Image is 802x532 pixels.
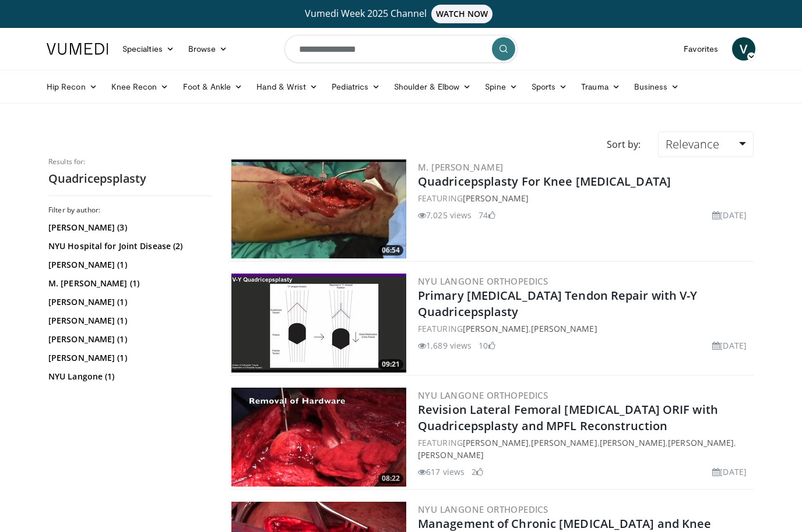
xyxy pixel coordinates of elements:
a: 06:54 [231,159,406,258]
div: FEATURING [418,192,751,204]
a: [PERSON_NAME] (1) [48,334,209,345]
a: Spine [478,75,524,98]
a: M. [PERSON_NAME] [418,161,503,173]
a: [PERSON_NAME] [600,437,666,448]
p: Results for: [48,157,212,166]
span: WATCH NOW [431,5,493,23]
a: [PERSON_NAME] [418,449,484,460]
a: Shoulder & Elbow [387,75,478,98]
a: 08:22 [231,388,406,487]
img: 4b5b69fe-fc79-4d4f-b5dd-17b029e3fdc7.300x170_q85_crop-smart_upscale.jpg [231,274,406,373]
img: VuMedi Logo [47,43,108,55]
a: NYU Langone (1) [48,371,209,382]
span: 08:22 [378,473,403,484]
a: Knee Recon [104,75,176,98]
a: [PERSON_NAME] [531,437,597,448]
li: 10 [479,339,495,352]
a: [PERSON_NAME] [463,437,529,448]
li: [DATE] [712,339,747,352]
li: 1,689 views [418,339,472,352]
img: 50956ccb-5814-4b6b-bfb2-e5cdb7275605.300x170_q85_crop-smart_upscale.jpg [231,159,406,258]
a: NYU Hospital for Joint Disease (2) [48,240,209,252]
a: Revision Lateral Femoral [MEDICAL_DATA] ORIF with Quadricepsplasty and MPFL Reconstruction [418,402,718,434]
a: Specialties [115,37,181,61]
li: 617 views [418,466,465,478]
a: [PERSON_NAME] (3) [48,222,209,233]
div: FEATURING , , , , [418,437,751,461]
span: Relevance [666,136,719,152]
li: 7,025 views [418,209,472,221]
a: [PERSON_NAME] [531,323,597,334]
a: Business [627,75,687,98]
h2: Quadricepsplasty [48,171,212,186]
a: Browse [181,37,235,61]
a: Primary [MEDICAL_DATA] Tendon Repair with V-Y Quadricepsplasty [418,288,698,320]
a: Vumedi Week 2025 ChannelWATCH NOW [48,5,754,23]
a: Trauma [574,75,627,98]
h3: Filter by author: [48,205,212,215]
img: 901e17e7-f5f1-4c32-a1df-69a6ec35480a.300x170_q85_crop-smart_upscale.jpg [231,388,406,487]
a: Hand & Wrist [249,75,325,98]
li: 2 [472,466,483,478]
span: 09:21 [378,359,403,370]
span: 06:54 [378,245,403,256]
a: NYU Langone Orthopedics [418,275,548,287]
a: [PERSON_NAME] (1) [48,315,209,327]
a: Pediatrics [325,75,387,98]
a: V [732,37,755,61]
a: Sports [525,75,575,98]
div: Sort by: [598,132,649,157]
a: [PERSON_NAME] (1) [48,259,209,271]
li: [DATE] [712,209,747,221]
a: Relevance [658,132,754,157]
a: Foot & Ankle [176,75,250,98]
a: [PERSON_NAME] [463,323,529,334]
a: 09:21 [231,274,406,373]
a: [PERSON_NAME] [463,193,529,204]
a: [PERSON_NAME] (1) [48,352,209,364]
div: FEATURING , [418,322,751,335]
a: NYU Langone Orthopedics [418,503,548,515]
a: Quadricepsplasty For Knee [MEDICAL_DATA] [418,173,671,189]
a: [PERSON_NAME] [668,437,734,448]
a: M. [PERSON_NAME] (1) [48,278,209,289]
a: Favorites [677,37,725,61]
input: Search topics, interventions [284,35,518,63]
a: Hip Recon [40,75,104,98]
a: [PERSON_NAME] (1) [48,296,209,308]
a: NYU Langone Orthopedics [418,389,548,401]
li: [DATE] [712,466,747,478]
li: 74 [479,209,495,221]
